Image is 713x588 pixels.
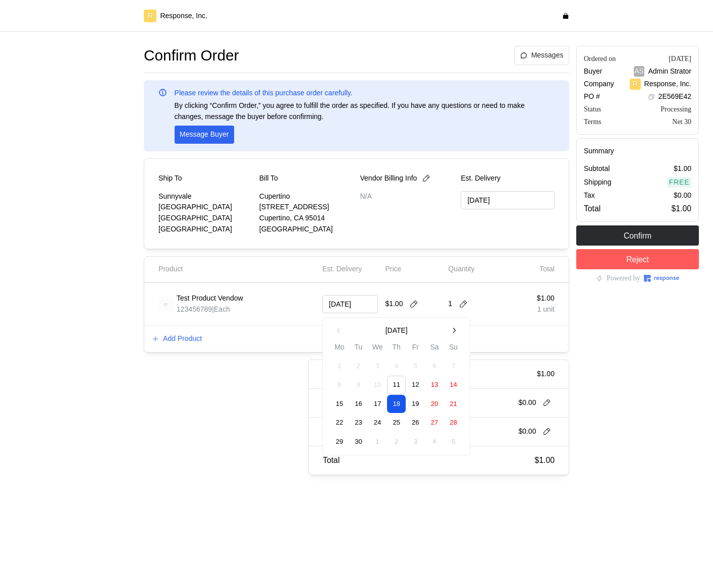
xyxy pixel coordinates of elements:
p: Response, Inc. [160,11,207,22]
input: MM/DD/YYYY [461,191,555,210]
button: 20 September 2025 [425,395,444,414]
p: $1.00 [672,202,691,215]
p: [GEOGRAPHIC_DATA] [259,224,353,235]
p: Total [323,454,340,466]
p: $1.00 [385,299,403,310]
p: Admin Strator [648,66,691,77]
button: 19 September 2025 [406,395,425,414]
input: MM/DD/YYYY [322,295,378,314]
th: Fr [406,342,425,357]
button: [DATE] [348,321,444,340]
span: | Each [212,305,230,313]
button: 12 September 2025 [406,376,425,394]
div: Net 30 [672,116,691,127]
p: Bill To [259,173,278,184]
button: 1 October 2025 [368,433,387,451]
button: 16 September 2025 [349,395,368,414]
button: 23 September 2025 [349,414,368,433]
p: Ship To [158,173,182,184]
p: Free [669,177,690,188]
div: Terms [584,116,601,127]
button: 5 October 2025 [444,433,463,451]
button: 6 September 2025 [425,357,444,376]
p: Subtotal [584,163,610,174]
p: 1 unit [537,304,555,315]
p: 1 [448,299,452,310]
p: Total [539,264,555,275]
h1: Confirm Order [144,46,239,66]
button: 2 October 2025 [387,433,406,451]
button: 3 October 2025 [406,433,425,451]
p: $1.00 [674,163,691,174]
button: 28 September 2025 [444,414,463,433]
button: Messages [514,46,569,65]
p: AS [634,66,644,77]
button: Message Buyer [175,126,234,144]
p: 2E569E42 [659,91,691,102]
button: 18 September 2025 [387,395,406,414]
p: $0.00 [518,397,536,408]
button: 3 September 2025 [368,357,387,376]
p: R [633,79,638,90]
button: 8 September 2025 [330,376,349,394]
div: Ordered on [584,53,616,64]
p: $0.00 [674,190,691,201]
button: 15 September 2025 [330,395,349,414]
button: 27 September 2025 [425,414,444,433]
button: 26 September 2025 [406,414,425,433]
button: 25 September 2025 [387,414,406,433]
button: 4 September 2025 [387,357,406,376]
p: $1.00 [535,454,555,466]
p: Est. Delivery [322,264,362,275]
button: 17 September 2025 [368,395,387,414]
p: Message Buyer [180,129,229,140]
p: Response, Inc. [644,79,691,90]
span: 123456789 [177,305,212,313]
p: $1.00 [537,293,555,304]
button: Confirm [576,225,699,246]
img: svg%3e [158,297,173,312]
button: 7 September 2025 [444,357,463,376]
button: 11 September 2025 [387,376,406,394]
p: Reject [626,253,649,266]
p: Price [385,264,401,275]
div: Processing [661,104,691,114]
h5: Summary [584,146,691,156]
div: Status [584,104,601,114]
p: Cupertino [259,191,353,202]
p: [GEOGRAPHIC_DATA] [158,224,252,235]
p: Vendor Billing Info [360,173,417,184]
p: Test Product Vendow [177,293,243,304]
button: 22 September 2025 [330,414,349,433]
p: [GEOGRAPHIC_DATA] [158,213,252,224]
p: Buyer [584,66,602,77]
button: 24 September 2025 [368,414,387,433]
p: Est. Delivery [461,173,555,184]
p: Total [584,202,600,215]
p: Shipping [584,177,612,188]
p: Confirm [624,229,651,242]
p: Cupertino, CA 95014 [259,213,353,224]
p: Messages [531,50,564,61]
p: Product [158,264,183,275]
button: 10 September 2025 [368,376,387,394]
p: $1.00 [537,369,555,380]
button: Add Product [151,333,202,345]
th: Su [444,342,463,357]
p: Please review the details of this purchase order carefully. [175,88,353,99]
button: 9 September 2025 [349,376,368,394]
p: [GEOGRAPHIC_DATA] [158,202,252,213]
p: By clicking “Confirm Order,” you agree to fulfill the order as specified. If you have any questio... [175,100,555,122]
th: Tu [349,342,368,357]
img: Response Logo [644,275,679,282]
p: [STREET_ADDRESS] [259,202,353,213]
p: Sunnyvale [158,191,252,202]
button: 2 September 2025 [349,357,368,376]
th: Mo [330,342,349,357]
button: 4 October 2025 [425,433,444,451]
button: 21 September 2025 [444,395,463,414]
th: Sa [425,342,444,357]
th: We [368,342,387,357]
button: 30 September 2025 [349,433,368,451]
div: [DATE] [669,53,691,64]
